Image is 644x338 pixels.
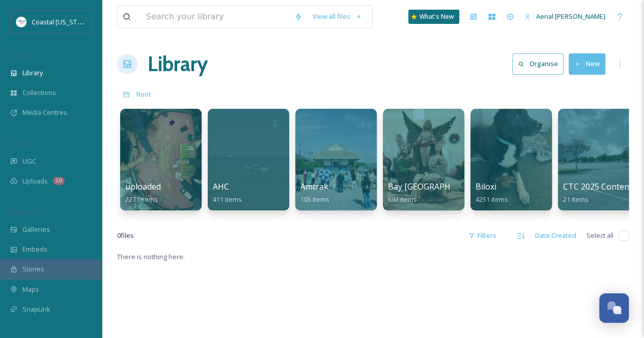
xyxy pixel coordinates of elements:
span: Stories [22,264,44,274]
div: 20 [53,177,65,185]
span: Collections [22,88,56,98]
span: Library [22,68,43,78]
span: There is nothing here. [117,252,185,261]
span: 105 items [300,195,329,204]
a: AHC411 items [213,182,242,204]
span: Aerial [PERSON_NAME] [536,12,605,21]
span: 2271 items [125,195,158,204]
span: 4251 items [475,195,508,204]
a: Bay [GEOGRAPHIC_DATA]692 items [388,182,486,204]
a: Root [136,88,151,100]
a: View all files [307,7,367,26]
a: uploaded2271 items [125,182,161,204]
div: Date Created [530,226,581,245]
span: Embeds [22,244,47,254]
span: 411 items [213,195,242,204]
a: What's New [408,10,459,24]
span: AHC [213,181,229,192]
a: Biloxi4251 items [475,182,508,204]
button: New [569,53,605,74]
span: 21 items [563,195,589,204]
a: Aerial [PERSON_NAME] [519,7,610,26]
a: Amtrak105 items [300,182,329,204]
span: CTC 2025 Content [563,181,632,192]
input: Search your library [141,6,289,28]
span: Coastal [US_STATE] [32,17,90,26]
span: Maps [22,285,39,294]
span: COLLECT [10,141,32,148]
span: uploaded [125,181,161,192]
button: Organise [512,53,564,74]
span: SnapLink [22,304,50,314]
span: Select all [586,231,613,240]
span: Bay [GEOGRAPHIC_DATA] [388,181,486,192]
span: Amtrak [300,181,328,192]
span: MEDIA [10,52,28,60]
span: WIDGETS [10,209,34,217]
span: Root [136,89,151,99]
button: Open Chat [599,293,629,323]
span: UGC [22,157,36,166]
a: CTC 2025 Content21 items [563,182,632,204]
span: Uploads [22,176,48,186]
span: Galleries [22,225,50,234]
span: 0 file s [117,231,134,240]
img: download%20%281%29.jpeg [16,17,26,27]
span: 692 items [388,195,417,204]
div: Filters [463,226,501,245]
span: Media Centres [22,108,67,117]
a: Library [148,49,208,79]
span: Biloxi [475,181,496,192]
